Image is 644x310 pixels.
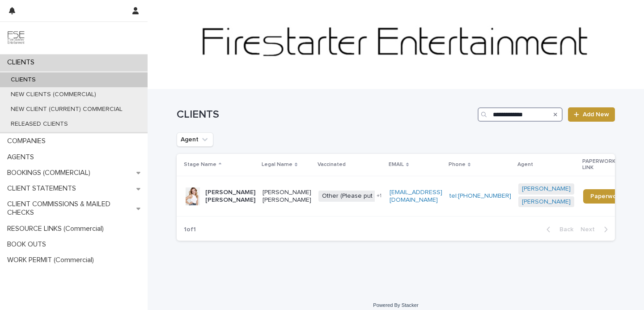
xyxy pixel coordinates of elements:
[4,58,42,67] p: CLIENTS
[177,219,203,241] p: 1 of 1
[184,160,216,170] p: Stage Name
[4,106,130,113] p: NEW CLIENT (CURRENT) COMMERCIAL
[263,189,311,204] p: [PERSON_NAME] [PERSON_NAME]
[522,198,571,206] a: [PERSON_NAME]
[390,189,442,203] a: [EMAIL_ADDRESS][DOMAIN_NAME]
[568,107,615,122] a: Add New
[177,176,644,217] tr: [PERSON_NAME] [PERSON_NAME][PERSON_NAME] [PERSON_NAME]Other (Please put any notes if needed)+1[EM...
[4,91,103,98] p: NEW CLIENTS (COMMERCIAL)
[318,191,438,202] span: Other (Please put any notes if needed)
[205,189,255,204] p: [PERSON_NAME] [PERSON_NAME]
[4,137,53,145] p: COMPANIES
[4,76,43,84] p: CLIENTS
[4,120,75,128] p: RELEASED CLIENTS
[4,240,53,249] p: BOOK OUTS
[583,189,629,204] a: Paperwork
[449,160,466,170] p: Phone
[377,193,381,199] span: + 1
[4,225,111,233] p: RESOURCE LINKS (Commercial)
[577,225,615,234] button: Next
[4,184,83,193] p: CLIENT STATEMENTS
[4,256,101,264] p: WORK PERMIT (Commercial)
[583,111,609,118] span: Add New
[478,107,563,122] input: Search
[7,29,25,47] img: 9JgRvJ3ETPGCJDhvPVA5
[4,153,41,161] p: AGENTS
[522,185,571,193] a: [PERSON_NAME]
[4,169,97,177] p: BOOKINGS (COMMERCIAL)
[554,226,573,233] span: Back
[539,225,577,234] button: Back
[373,302,418,308] a: Powered By Stacker
[517,160,533,170] p: Agent
[4,200,136,217] p: CLIENT COMMISSIONS & MAILED CHECKS
[590,193,622,200] span: Paperwork
[318,160,346,170] p: Vaccinated
[177,108,474,121] h1: CLIENTS
[582,157,624,173] p: PAPERWORK LINK
[580,226,600,233] span: Next
[262,160,292,170] p: Legal Name
[177,132,213,147] button: Agent
[449,193,511,199] a: tel:[PHONE_NUMBER]
[389,160,404,170] p: EMAIL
